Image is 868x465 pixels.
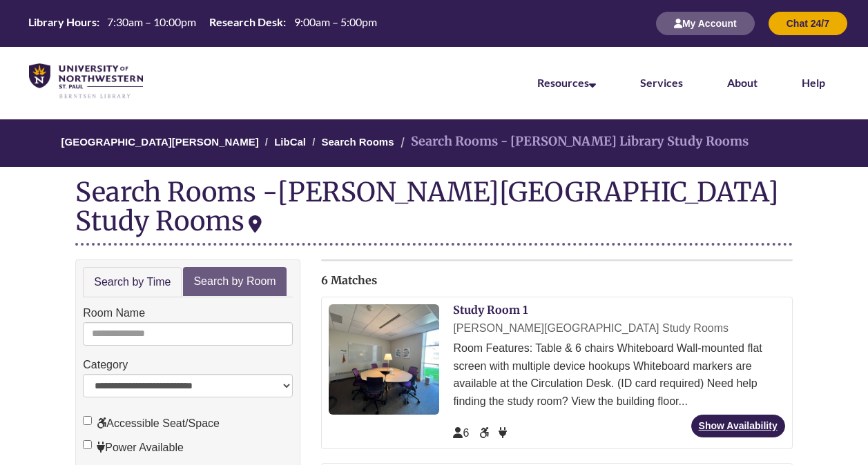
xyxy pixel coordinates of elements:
[107,15,196,28] span: 7:30am – 10:00pm
[397,132,749,152] li: Search Rooms - [PERSON_NAME] Library Study Rooms
[83,415,220,433] label: Accessible Seat/Space
[83,267,182,298] a: Search by Time
[769,17,847,29] a: Chat 24/7
[75,177,792,245] div: Search Rooms -
[75,175,779,237] div: [PERSON_NAME][GEOGRAPHIC_DATA] Study Rooms
[329,304,439,415] img: Study Room 1
[321,275,792,287] h2: 6 Matches
[802,76,825,89] a: Help
[453,339,784,410] div: Room Features: Table & 6 chairs Whiteboard Wall-mounted flat screen with multiple device hookups ...
[83,439,184,457] label: Power Available
[23,14,382,31] table: Hours Today
[322,136,394,148] a: Search Rooms
[499,427,507,439] span: Power Available
[691,415,785,437] a: Show Availability
[479,427,492,439] span: Accessible Seat/Space
[656,17,755,29] a: My Account
[83,440,92,449] input: Power Available
[640,76,683,89] a: Services
[537,76,596,89] a: Resources
[453,303,528,317] a: Study Room 1
[274,136,306,148] a: LibCal
[204,14,288,30] th: Research Desk:
[453,427,469,439] span: The capacity of this space
[83,356,128,374] label: Category
[83,304,145,322] label: Room Name
[29,63,143,99] img: UNWSP Library Logo
[83,416,92,425] input: Accessible Seat/Space
[769,12,847,35] button: Chat 24/7
[453,319,784,337] div: [PERSON_NAME][GEOGRAPHIC_DATA] Study Rooms
[61,136,259,148] a: [GEOGRAPHIC_DATA][PERSON_NAME]
[727,76,758,89] a: About
[23,14,102,30] th: Library Hours:
[23,14,382,32] a: Hours Today
[183,267,286,297] a: Search by Room
[656,12,755,35] button: My Account
[294,15,377,28] span: 9:00am – 5:00pm
[75,119,792,167] nav: Breadcrumb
